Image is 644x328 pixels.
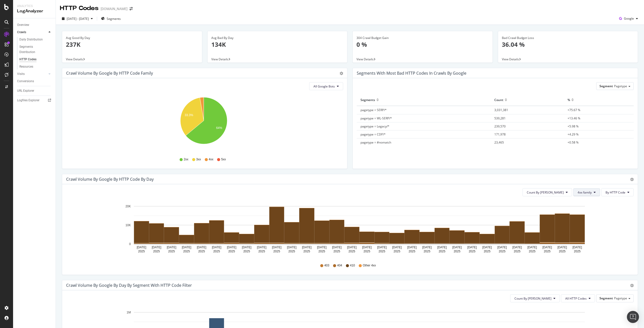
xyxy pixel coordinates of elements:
text: 64% [216,126,222,130]
span: [DATE] - [DATE] [67,17,89,21]
span: View Details [66,57,83,61]
div: LogAnalyzer [17,8,52,14]
div: Crawl Volume by google by HTTP Code by Day [66,177,154,182]
text: [DATE] [362,246,372,249]
text: [DATE] [152,246,161,249]
text: [DATE] [452,246,462,249]
text: 20K [126,205,131,208]
text: [DATE] [302,246,312,249]
text: [DATE] [212,246,221,249]
span: pagetype = SERP/* [360,108,387,112]
div: Open Intercom Messenger [627,311,639,323]
text: [DATE] [512,246,522,249]
text: 2025 [559,250,566,253]
div: Visits [17,71,25,77]
a: HTTP Codes [19,57,52,62]
button: Google [617,15,640,23]
p: 237K [66,40,198,49]
text: 1M [127,311,131,314]
a: Crawls [17,30,47,35]
div: Logfiles Explorer [17,98,39,103]
text: [DATE] [482,246,492,249]
text: 2025 [574,250,581,253]
span: +4.29 % [568,132,579,136]
text: [DATE] [242,246,252,249]
span: Pagetype [614,84,627,88]
span: pagetype = #nomatch [360,140,391,145]
span: 2xx [184,157,188,162]
span: 3,031,381 [494,108,508,112]
div: Avg Bad By Day [211,36,344,40]
span: 410 [350,263,355,268]
span: Count By Day [514,296,551,301]
text: [DATE] [392,246,402,249]
text: [DATE] [197,246,206,249]
text: [DATE] [497,246,507,249]
div: A chart. [66,94,341,153]
a: Logfiles Explorer [17,98,52,103]
text: 2025 [544,250,551,253]
button: All Google Bots [309,82,343,90]
div: HTTP Codes [19,57,36,62]
span: Segment [599,296,613,300]
text: [DATE] [167,246,176,249]
text: 2025 [379,250,385,253]
p: 0 % [356,40,489,49]
text: 2025 [258,250,265,253]
div: Count [494,96,503,104]
text: 2025 [183,250,190,253]
div: gear [630,178,634,181]
p: 36.04 % [502,40,634,49]
button: Count By [PERSON_NAME] [522,188,572,196]
span: +5.98 % [568,124,579,128]
text: [DATE] [272,246,281,249]
span: Pagetype [614,296,627,300]
text: 2025 [514,250,520,253]
span: View Details [211,57,228,61]
span: +0.58 % [568,140,579,145]
div: Segments Distribution [19,44,47,55]
text: 2025 [469,250,475,253]
text: 2025 [153,250,160,253]
text: 2025 [393,250,400,253]
span: By HTTP Code [606,190,625,195]
button: Count By [PERSON_NAME] [510,294,560,302]
div: Conversions [17,79,34,84]
button: By HTTP Code [601,188,634,196]
text: 2025 [213,250,220,253]
div: Segments [360,96,375,104]
text: 2025 [243,250,250,253]
a: URL Explorer [17,88,52,93]
a: Daily Distribution [19,37,52,42]
div: 304 Crawl Budget Gain [356,36,489,40]
text: 2025 [318,250,325,253]
text: [DATE] [287,246,297,249]
span: Other 4xx [363,263,376,268]
text: [DATE] [317,246,327,249]
span: 5xx [221,157,226,162]
span: All Google Bots [313,84,335,88]
text: 2025 [273,250,280,253]
div: Crawls [17,30,26,35]
text: 2025 [409,250,415,253]
text: [DATE] [528,246,537,249]
text: [DATE] [422,246,432,249]
span: Segment [599,84,613,88]
div: Bad Crawl Budget Loss [502,36,634,40]
text: [DATE] [407,246,417,249]
div: [DOMAIN_NAME] [101,6,128,11]
text: [DATE] [227,246,236,249]
text: 2025 [288,250,295,253]
text: 2025 [439,250,446,253]
span: View Details [356,57,374,61]
text: [DATE] [257,246,266,249]
span: 403 [324,263,329,268]
text: 2025 [228,250,235,253]
text: [DATE] [137,246,146,249]
text: [DATE] [347,246,357,249]
span: Segments [107,17,121,21]
text: 0 [129,242,131,246]
text: 2025 [168,250,175,253]
text: 2025 [303,250,310,253]
div: Analytics [17,4,52,8]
